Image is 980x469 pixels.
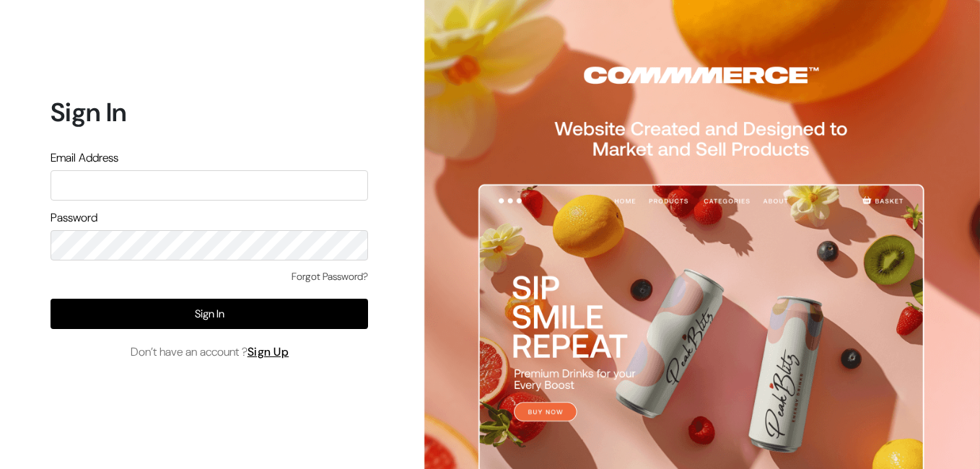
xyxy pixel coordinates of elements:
label: Email Address [51,149,118,167]
a: Sign Up [248,344,289,359]
button: Sign In [51,299,368,329]
a: Forgot Password? [292,269,368,284]
label: Password [51,209,97,227]
span: Don’t have an account ? [131,343,289,361]
h1: Sign In [51,97,368,128]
